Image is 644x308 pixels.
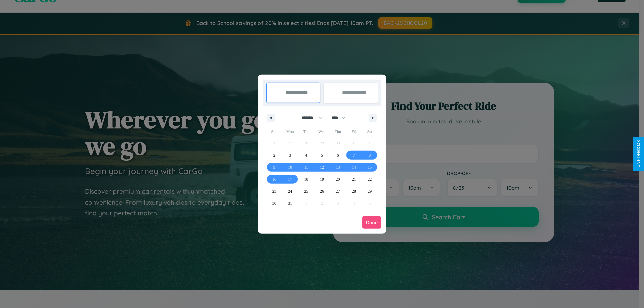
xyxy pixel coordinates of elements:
button: Done [362,216,381,229]
button: 22 [362,173,378,185]
span: 27 [336,185,340,197]
button: 7 [346,149,362,161]
button: 21 [346,173,362,185]
button: 29 [362,185,378,197]
button: 17 [282,173,298,185]
span: 21 [352,173,356,185]
span: 20 [336,173,340,185]
button: 3 [282,149,298,161]
span: 29 [368,185,372,197]
span: 8 [369,149,371,161]
button: 16 [266,173,282,185]
button: 15 [362,161,378,173]
button: 23 [266,185,282,197]
button: 1 [362,137,378,149]
button: 19 [314,173,330,185]
span: 4 [305,149,307,161]
span: 10 [288,161,292,173]
span: Wed [314,126,330,137]
span: 16 [272,173,276,185]
button: 12 [314,161,330,173]
button: 25 [298,185,314,197]
button: 28 [346,185,362,197]
button: 27 [330,185,346,197]
span: 12 [320,161,324,173]
span: 19 [320,173,324,185]
button: 5 [314,149,330,161]
span: 26 [320,185,324,197]
span: 18 [304,173,308,185]
span: 15 [368,161,372,173]
span: 14 [352,161,356,173]
span: Sat [362,126,378,137]
span: Tue [298,126,314,137]
span: 9 [273,161,275,173]
span: 17 [288,173,292,185]
button: 30 [266,197,282,209]
span: 11 [304,161,308,173]
button: 6 [330,149,346,161]
span: 22 [368,173,372,185]
button: 11 [298,161,314,173]
span: 25 [304,185,308,197]
button: 14 [346,161,362,173]
button: 2 [266,149,282,161]
span: 1 [369,137,371,149]
span: Mon [282,126,298,137]
span: Thu [330,126,346,137]
button: 9 [266,161,282,173]
button: 13 [330,161,346,173]
button: 10 [282,161,298,173]
span: 24 [288,185,292,197]
button: 8 [362,149,378,161]
span: 7 [353,149,355,161]
button: 24 [282,185,298,197]
button: 31 [282,197,298,209]
span: 23 [272,185,276,197]
button: 4 [298,149,314,161]
button: 26 [314,185,330,197]
span: 5 [321,149,323,161]
span: 13 [336,161,340,173]
span: 3 [289,149,291,161]
span: 6 [337,149,339,161]
span: Fri [346,126,362,137]
span: 30 [272,197,276,209]
span: 31 [288,197,292,209]
span: 2 [273,149,275,161]
button: 20 [330,173,346,185]
span: 28 [352,185,356,197]
button: 18 [298,173,314,185]
span: Sun [266,126,282,137]
div: Give Feedback [636,140,641,168]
